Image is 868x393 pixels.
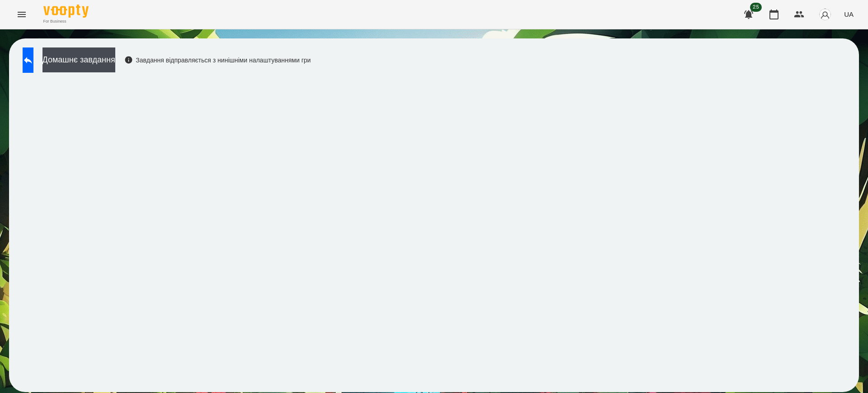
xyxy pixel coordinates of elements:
[750,3,762,12] span: 25
[840,6,857,23] button: UA
[844,9,854,19] span: UA
[43,19,89,24] span: For Business
[11,4,33,25] button: Menu
[819,8,831,21] img: avatar_s.png
[124,56,311,65] div: Завдання відправляється з нинішніми налаштуваннями гри
[43,5,89,18] img: Voopty Logo
[42,47,115,72] button: Домашнє завдання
